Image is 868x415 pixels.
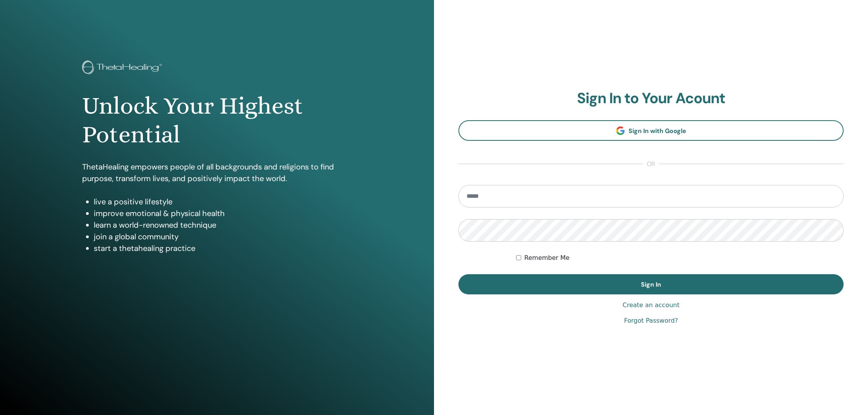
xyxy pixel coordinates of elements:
[458,120,844,141] a: Sign In with Google
[94,207,352,219] li: improve emotional & physical health
[94,196,352,207] li: live a positive lifestyle
[94,219,352,231] li: learn a world-renowned technique
[524,253,570,263] label: Remember Me
[516,253,844,263] div: Keep me authenticated indefinitely or until I manually logout
[82,161,352,184] p: ThetaHealing empowers people of all backgrounds and religions to find purpose, transform lives, a...
[458,90,844,107] h2: Sign In to Your Acount
[622,301,679,310] a: Create an account
[94,242,352,254] li: start a thetahealing practice
[624,316,678,325] a: Forgot Password?
[82,92,352,149] h1: Unlock Your Highest Potential
[643,159,659,169] span: or
[629,127,686,135] span: Sign In with Google
[94,231,352,242] li: join a global community
[458,274,844,294] button: Sign In
[641,280,661,289] span: Sign In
